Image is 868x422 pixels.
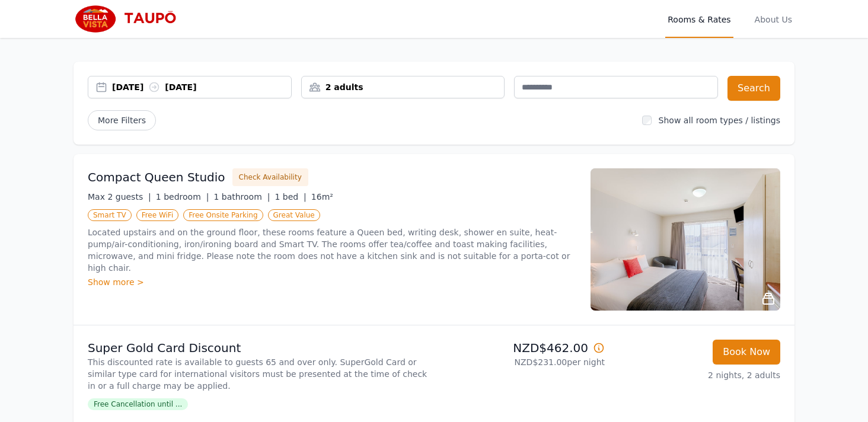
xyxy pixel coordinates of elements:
[88,340,429,356] p: Super Gold Card Discount
[112,81,291,93] div: [DATE] [DATE]
[232,168,308,186] button: Check Availability
[88,226,576,274] p: Located upstairs and on the ground floor, these rooms feature a Queen bed, writing desk, shower e...
[88,192,151,202] span: Max 2 guests |
[311,192,333,202] span: 16m²
[614,369,780,381] p: 2 nights, 2 adults
[74,5,188,33] img: Bella Vista Taupo
[136,209,179,221] span: Free WiFi
[88,209,132,221] span: Smart TV
[88,356,429,392] p: This discounted rate is available to guests 65 and over only. SuperGold Card or similar type card...
[88,110,156,130] span: More Filters
[659,116,780,125] label: Show all room types / listings
[88,276,576,288] div: Show more >
[727,76,780,101] button: Search
[156,192,209,202] span: 1 bedroom |
[88,169,225,186] h3: Compact Queen Studio
[183,209,263,221] span: Free Onsite Parking
[88,398,188,410] span: Free Cancellation until ...
[302,81,505,93] div: 2 adults
[275,192,306,202] span: 1 bed |
[713,340,780,365] button: Book Now
[268,209,320,221] span: Great Value
[213,192,270,202] span: 1 bathroom |
[439,356,605,368] p: NZD$231.00 per night
[439,340,605,356] p: NZD$462.00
